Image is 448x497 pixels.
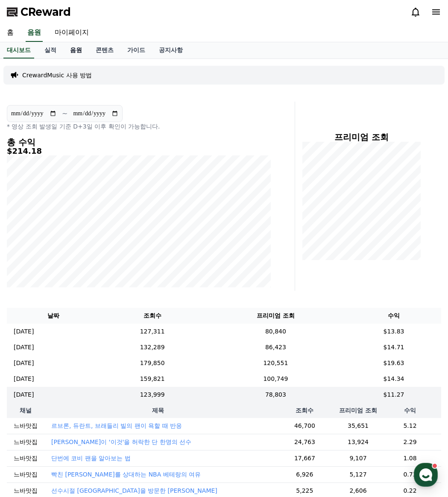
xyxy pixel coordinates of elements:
[272,450,337,466] td: 17,667
[51,486,217,495] button: 선수시절 [GEOGRAPHIC_DATA]을 방문한 [PERSON_NAME]
[337,466,379,482] td: 5,127
[7,5,71,19] a: CReward
[22,71,92,79] a: CrewardMusic 사용 방법
[7,466,44,482] td: 느바맛집
[337,434,379,450] td: 13,924
[100,324,205,339] td: 127,311
[26,24,43,42] a: 음원
[51,470,201,479] button: 빡친 [PERSON_NAME]를 상대하는 NBA 베테랑의 여유
[379,403,441,418] th: 수익
[379,450,441,466] td: 1.08
[272,434,337,450] td: 24,763
[110,271,164,292] a: 설정
[379,466,441,482] td: 0.73
[7,434,44,450] td: 느바맛집
[346,371,441,387] td: $14.34
[56,271,110,292] a: 대화
[205,355,346,371] td: 120,551
[7,147,271,155] h5: $214.18
[14,374,34,383] p: [DATE]
[62,108,67,119] p: ~
[346,355,441,371] td: $19.63
[205,324,346,339] td: 80,840
[38,42,63,58] a: 실적
[152,42,190,58] a: 공지사항
[89,42,120,58] a: 콘텐츠
[51,421,182,430] button: 르브론, 듀란트, 브래들리 빌의 팬이 욕할 때 반응
[346,387,441,403] td: $11.27
[346,324,441,339] td: $13.83
[48,24,96,42] a: 마이페이지
[14,327,34,336] p: [DATE]
[78,284,88,291] span: 대화
[7,122,271,131] p: * 영상 조회 발생일 기준 D+3일 이후 확인이 가능합니다.
[3,42,34,58] a: 대시보드
[51,454,131,462] button: 단번에 코비 팬을 알아보는 법
[272,466,337,482] td: 6,926
[100,339,205,355] td: 132,289
[205,387,346,403] td: 78,803
[14,343,34,352] p: [DATE]
[7,137,271,147] h4: 총 수익
[205,308,346,324] th: 프리미엄 조회
[20,5,71,19] span: CReward
[100,308,205,324] th: 조회수
[7,403,44,418] th: 채널
[302,132,421,142] h4: 프리미엄 조회
[44,403,272,418] th: 제목
[100,355,205,371] td: 179,850
[14,390,34,399] p: [DATE]
[3,271,56,292] a: 홈
[205,339,346,355] td: 86,423
[346,339,441,355] td: $14.71
[337,403,379,418] th: 프리미엄 조회
[120,42,152,58] a: 가이드
[337,418,379,434] td: 35,651
[7,418,44,434] td: 느바맛집
[63,42,89,58] a: 음원
[51,438,191,446] button: [PERSON_NAME]이 '이것'을 허락한 단 한명의 선수
[272,418,337,434] td: 46,700
[27,284,32,290] span: 홈
[7,450,44,466] td: 느바맛집
[14,359,34,368] p: [DATE]
[100,371,205,387] td: 159,821
[100,387,205,403] td: 123,999
[205,371,346,387] td: 100,749
[346,308,441,324] th: 수익
[379,418,441,434] td: 5.12
[337,450,379,466] td: 9,107
[7,308,100,324] th: 날짜
[132,284,142,290] span: 설정
[272,403,337,418] th: 조회수
[379,434,441,450] td: 2.29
